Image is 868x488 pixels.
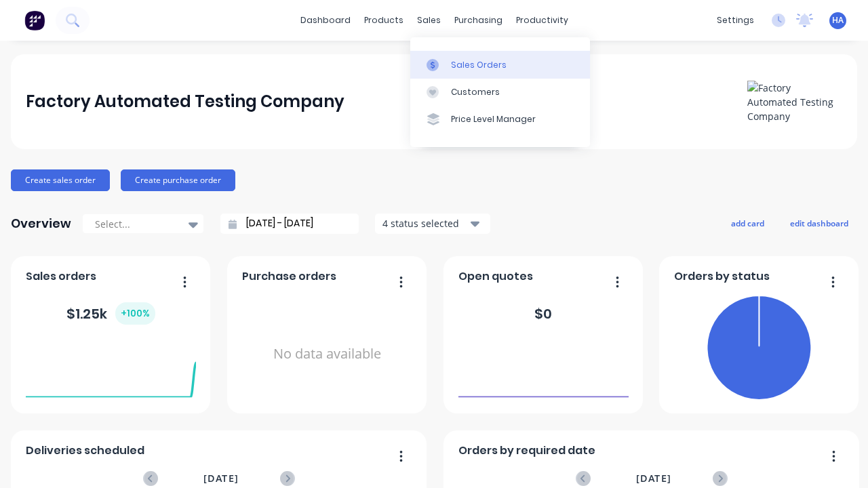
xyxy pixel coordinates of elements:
[294,10,357,30] a: dashboard
[448,10,509,30] div: purchasing
[674,268,770,285] span: Orders by status
[242,268,336,285] span: Purchase orders
[203,471,239,486] span: [DATE]
[832,14,844,26] span: HA
[26,268,96,285] span: Sales orders
[722,214,773,232] button: add card
[747,81,842,123] img: Factory Automated Testing Company
[66,302,155,325] div: $ 1.25k
[451,113,536,125] div: Price Level Manager
[242,290,412,418] div: No data available
[636,471,671,486] span: [DATE]
[410,106,590,133] a: Price Level Manager
[451,59,507,71] div: Sales Orders
[451,86,500,98] div: Customers
[121,169,235,191] button: Create purchase order
[26,443,144,459] span: Deliveries scheduled
[458,443,595,459] span: Orders by required date
[382,216,468,230] div: 4 status selected
[115,302,155,325] div: + 100 %
[534,304,552,324] div: $ 0
[11,169,110,191] button: Create sales order
[410,10,448,30] div: sales
[375,213,490,234] button: 4 status selected
[26,88,344,115] div: Factory Automated Testing Company
[357,10,410,30] div: products
[509,10,575,30] div: productivity
[11,210,71,237] div: Overview
[410,51,590,78] a: Sales Orders
[710,10,761,30] div: settings
[458,268,533,285] span: Open quotes
[24,10,45,30] img: Factory
[781,214,857,232] button: edit dashboard
[410,79,590,106] a: Customers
